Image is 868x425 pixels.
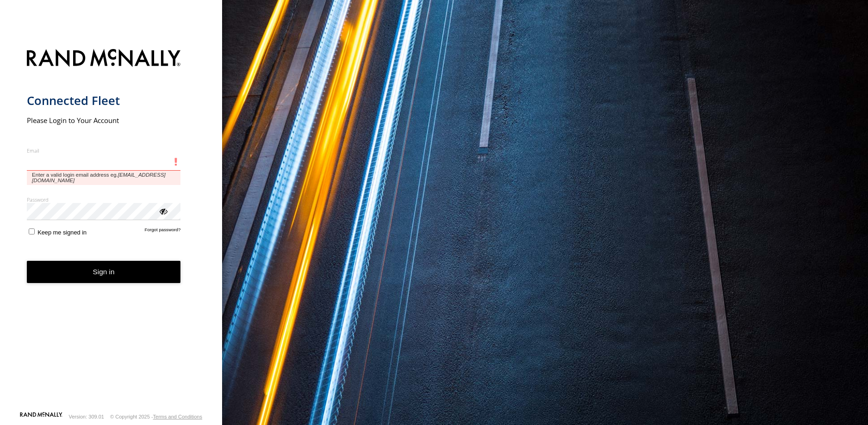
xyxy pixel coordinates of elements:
h1: Connected Fleet [27,93,181,108]
em: [EMAIL_ADDRESS][DOMAIN_NAME] [32,172,166,183]
div: ViewPassword [158,206,167,216]
label: Email [27,147,181,154]
span: Enter a valid login email address eg. [27,171,181,185]
label: Password [27,196,181,203]
div: Version: 309.01 [69,414,104,419]
form: main [27,43,196,411]
a: Forgot password? [145,227,181,236]
button: Sign in [27,261,181,283]
input: Keep me signed in [29,228,35,234]
h2: Please Login to Your Account [27,116,181,125]
div: © Copyright 2025 - [110,414,202,419]
span: Keep me signed in [37,229,87,236]
a: Terms and Conditions [153,414,202,419]
a: Visit our Website [20,412,62,421]
img: Rand McNally [27,47,181,71]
